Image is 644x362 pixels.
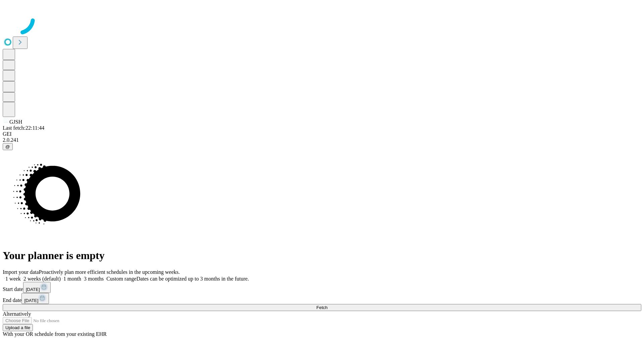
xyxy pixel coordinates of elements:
[3,249,641,262] h1: Your planner is empty
[3,293,641,304] div: End date
[9,119,22,125] span: GJSH
[3,304,641,311] button: Fetch
[3,137,641,143] div: 2.0.241
[3,324,33,331] button: Upload a file
[63,276,81,282] span: 1 month
[3,125,44,131] span: Last fetch: 22:11:44
[3,331,107,337] span: With your OR schedule from your existing EHR
[3,131,641,137] div: GEI
[84,276,104,282] span: 3 months
[23,276,61,282] span: 2 weeks (default)
[5,276,21,282] span: 1 week
[3,143,13,150] button: @
[3,269,39,275] span: Import your data
[26,287,40,292] span: [DATE]
[39,269,180,275] span: Proactively plan more efficient schedules in the upcoming weeks.
[5,144,10,149] span: @
[106,276,136,282] span: Custom range
[137,276,249,282] span: Dates can be optimized up to 3 months in the future.
[3,311,31,317] span: Alternatively
[23,282,51,293] button: [DATE]
[21,293,49,304] button: [DATE]
[24,298,38,303] span: [DATE]
[3,282,641,293] div: Start date
[316,305,327,310] span: Fetch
